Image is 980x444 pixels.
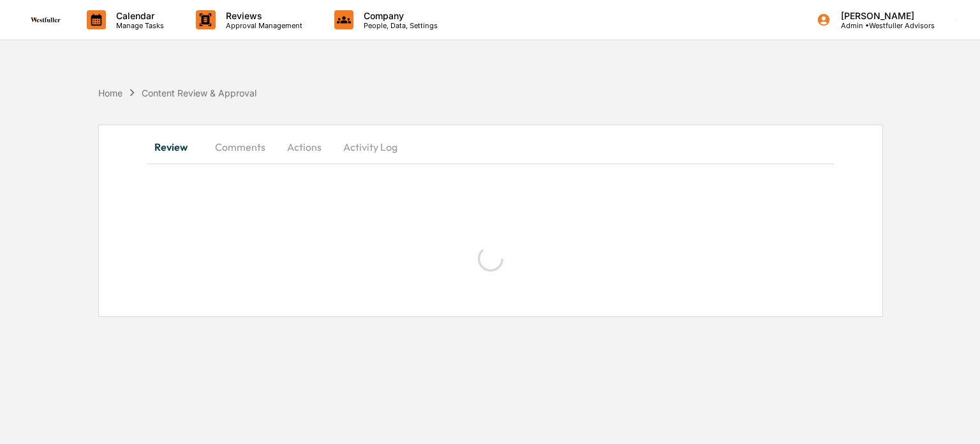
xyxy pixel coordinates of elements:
[353,21,444,30] p: People, Data, Settings
[142,88,256,98] div: Content Review & Approval
[216,21,309,30] p: Approval Management
[147,132,205,162] button: Review
[831,21,935,30] p: Admin • Westfuller Advisors
[831,10,935,21] p: [PERSON_NAME]
[205,132,276,162] button: Comments
[31,17,61,22] img: logo
[276,132,333,162] button: Actions
[106,21,170,30] p: Manage Tasks
[353,10,444,21] p: Company
[147,132,833,162] div: secondary tabs example
[333,132,408,162] button: Activity Log
[98,88,122,98] div: Home
[106,10,170,21] p: Calendar
[216,10,309,21] p: Reviews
